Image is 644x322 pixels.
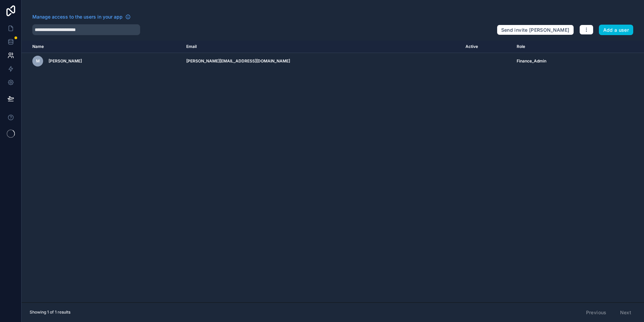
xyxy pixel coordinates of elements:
td: [PERSON_NAME][EMAIL_ADDRESS][DOMAIN_NAME] [182,53,461,70]
th: Email [182,41,461,53]
span: Manage access to the users in your app [32,14,123,20]
span: M [36,58,40,64]
span: Finance_Admin [517,58,546,64]
span: [PERSON_NAME] [49,58,82,64]
th: Active [461,41,513,53]
button: Send invite [PERSON_NAME] [497,25,574,35]
th: Name [22,41,182,53]
span: Showing 1 of 1 results [30,310,70,315]
div: scrollable content [22,41,644,302]
th: Role [513,41,607,53]
a: Manage access to the users in your app [32,14,131,20]
button: Add a user [599,25,634,35]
